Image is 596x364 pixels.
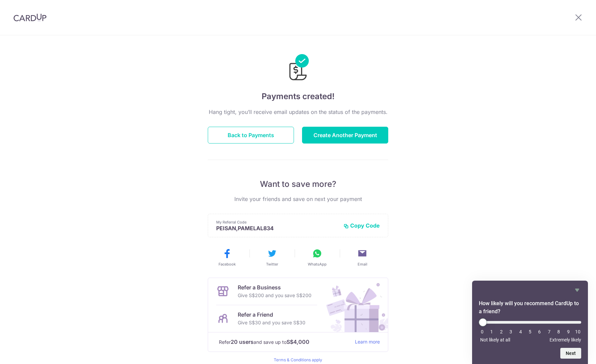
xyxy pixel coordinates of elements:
span: Not likely at all [480,337,510,342]
span: Extremely likely [550,337,581,342]
span: Email [358,261,367,267]
li: 5 [527,329,533,334]
p: Invite your friends and save on next your payment [208,195,388,203]
p: Give S$200 and you save S$200 [238,291,311,299]
h2: How likely will you recommend CardUp to a friend? Select an option from 0 to 10, with 0 being Not... [479,299,581,316]
li: 9 [565,329,572,334]
li: 4 [517,329,524,334]
div: How likely will you recommend CardUp to a friend? Select an option from 0 to 10, with 0 being Not... [479,318,581,342]
span: WhatsApp [308,261,327,267]
button: Hide survey [573,286,581,294]
li: 10 [574,329,581,334]
p: Refer a Business [238,283,311,291]
li: 0 [479,329,486,334]
li: 8 [555,329,562,334]
p: PEISAN,PAMELAL834 [216,225,338,232]
p: Give S$30 and you save S$30 [238,319,305,327]
span: Twitter [266,261,278,267]
h4: Payments created! [208,90,388,103]
button: Copy Code [343,222,380,229]
button: WhatsApp [297,248,337,267]
strong: S$4,000 [287,338,309,346]
img: Payments [287,54,309,82]
p: Want to save more? [208,179,388,190]
p: Hang tight, you’ll receive email updates on the status of the payments. [208,108,388,116]
a: Terms & Conditions apply [274,357,322,362]
li: 3 [507,329,514,334]
strong: 20 users [231,338,254,346]
p: Refer a Friend [238,311,305,319]
button: Next question [560,348,581,359]
img: CardUp [13,13,46,22]
p: Refer and save up to [219,338,350,346]
li: 7 [546,329,553,334]
button: Email [342,248,382,267]
div: How likely will you recommend CardUp to a friend? Select an option from 0 to 10, with 0 being Not... [479,286,581,359]
span: Facebook [219,261,236,267]
button: Back to Payments [208,127,294,144]
button: Create Another Payment [302,127,388,144]
li: 1 [488,329,495,334]
button: Facebook [207,248,247,267]
img: Refer [320,278,388,332]
a: Learn more [355,338,380,346]
li: 2 [498,329,505,334]
button: Twitter [252,248,292,267]
li: 6 [536,329,543,334]
p: My Referral Code [216,219,338,225]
